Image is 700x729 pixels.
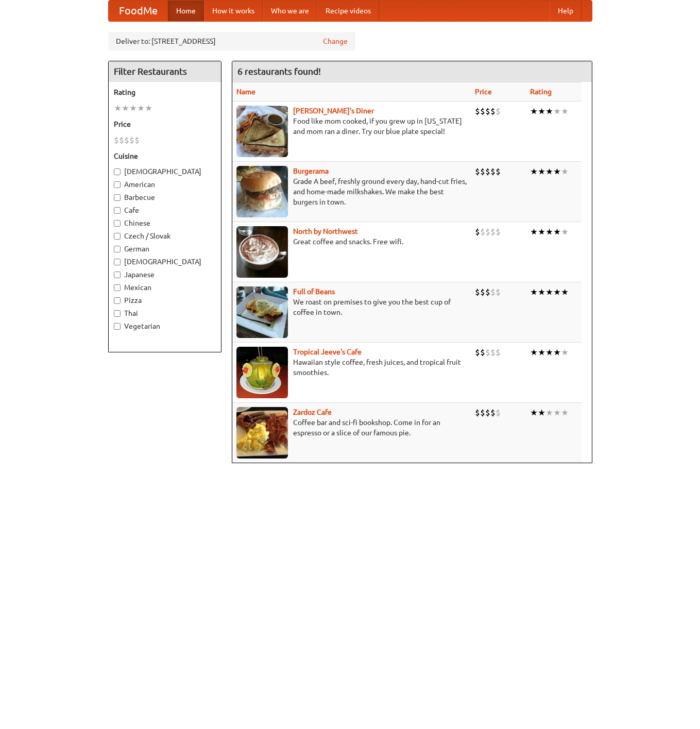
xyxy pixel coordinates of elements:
[236,417,467,438] p: Coffee bar and sci-fi bookshop. Come in for an espresso or a slice of our famous pie.
[553,226,561,238] li: ★
[538,106,545,117] li: ★
[538,347,545,358] li: ★
[293,167,329,175] a: Burgerama
[480,347,485,358] li: $
[114,308,216,318] label: Thai
[114,310,121,317] input: Thai
[553,286,561,298] li: ★
[236,407,288,459] img: zardoz.jpg
[545,106,553,117] li: ★
[475,347,480,358] li: $
[538,166,545,177] li: ★
[114,168,121,175] input: [DEMOGRAPHIC_DATA]
[114,181,121,188] input: American
[109,61,221,82] h4: Filter Restaurants
[119,134,124,146] li: $
[204,1,263,21] a: How it works
[553,166,561,177] li: ★
[545,407,553,418] li: ★
[114,297,121,304] input: Pizza
[475,166,480,177] li: $
[114,220,121,227] input: Chinese
[561,166,569,177] li: ★
[490,106,496,117] li: $
[236,166,288,217] img: burgerama.jpg
[137,103,145,114] li: ★
[114,259,121,265] input: [DEMOGRAPHIC_DATA]
[114,194,121,201] input: Barbecue
[490,166,496,177] li: $
[553,347,561,358] li: ★
[561,106,569,117] li: ★
[530,347,538,358] li: ★
[236,236,467,247] p: Great coffee and snacks. Free wifi.
[134,134,140,146] li: $
[293,348,362,356] a: Tropical Jeeve's Cafe
[475,286,480,298] li: $
[475,106,480,117] li: $
[530,407,538,418] li: ★
[496,166,501,177] li: $
[490,286,496,298] li: $
[293,107,374,115] a: [PERSON_NAME]'s Diner
[538,286,545,298] li: ★
[236,88,255,96] a: Name
[530,166,538,177] li: ★
[114,284,121,291] input: Mexican
[293,227,358,235] a: North by Northwest
[485,407,490,418] li: $
[293,408,332,416] a: Zardoz Cafe
[236,347,288,398] img: jeeves.jpg
[114,192,216,202] label: Barbecue
[236,357,467,378] p: Hawaiian style coffee, fresh juices, and tropical fruit smoothies.
[538,407,545,418] li: ★
[480,226,485,238] li: $
[114,323,121,330] input: Vegetarian
[323,36,348,46] a: Change
[485,166,490,177] li: $
[114,231,216,241] label: Czech / Slovak
[545,166,553,177] li: ★
[545,347,553,358] li: ★
[236,176,467,207] p: Grade A beef, freshly ground every day, hand-cut fries, and home-made milkshakes. We make the bes...
[114,205,216,215] label: Cafe
[263,1,317,21] a: Who we are
[108,32,355,50] div: Deliver to: [STREET_ADDRESS]
[561,347,569,358] li: ★
[530,286,538,298] li: ★
[236,297,467,317] p: We roast on premises to give you the best cup of coffee in town.
[129,134,134,146] li: $
[550,1,582,21] a: Help
[496,226,501,238] li: $
[114,321,216,331] label: Vegetarian
[114,246,121,252] input: German
[553,407,561,418] li: ★
[496,407,501,418] li: $
[480,286,485,298] li: $
[114,166,216,177] label: [DEMOGRAPHIC_DATA]
[114,179,216,190] label: American
[485,106,490,117] li: $
[561,226,569,238] li: ★
[530,88,552,96] a: Rating
[114,269,216,280] label: Japanese
[496,106,501,117] li: $
[168,1,204,21] a: Home
[114,134,119,146] li: $
[475,407,480,418] li: $
[114,295,216,306] label: Pizza
[114,282,216,293] label: Mexican
[480,166,485,177] li: $
[561,407,569,418] li: ★
[530,106,538,117] li: ★
[293,287,335,296] b: Full of Beans
[114,272,121,278] input: Japanese
[114,103,122,114] li: ★
[480,407,485,418] li: $
[545,286,553,298] li: ★
[109,1,168,21] a: FoodMe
